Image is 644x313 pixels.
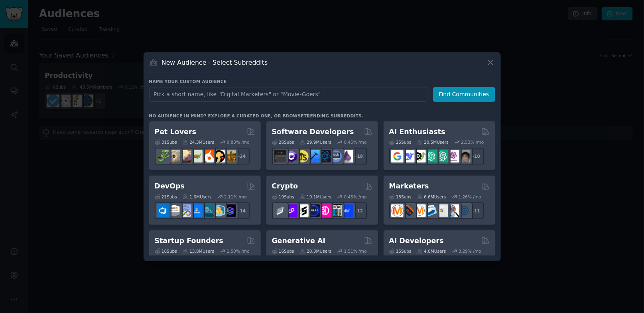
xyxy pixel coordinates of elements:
[272,236,326,246] h2: Generative AI
[391,204,404,217] img: content_marketing
[458,204,471,217] img: OnlineMarketing
[233,148,250,164] div: + 24
[341,150,353,162] img: elixir
[157,204,169,217] img: azuredevops
[224,150,236,162] img: dogbreed
[285,150,297,162] img: csharp
[149,87,427,102] input: Pick a short name, like "Digital Marketers" or "Movie-Goers"
[272,127,354,137] h2: Software Developers
[447,204,459,217] img: MarketingResearch
[183,248,214,254] div: 13.8M Users
[341,204,353,217] img: defi_
[425,204,437,217] img: Emailmarketing
[233,202,250,219] div: + 14
[304,113,362,118] a: trending subreddits
[307,204,320,217] img: web3
[227,248,250,254] div: 1.50 % /mo
[417,139,449,145] div: 20.5M Users
[436,150,448,162] img: chatgpt_prompts_
[168,204,180,217] img: AWS_Certified_Experts
[296,204,309,217] img: ethstaker
[155,181,185,191] h2: DevOps
[433,87,495,102] button: Find Communities
[391,150,404,162] img: GoogleGeminiAI
[436,204,448,217] img: googleads
[300,248,331,254] div: 20.3M Users
[155,248,177,254] div: 16 Sub s
[389,127,445,137] h2: AI Enthusiasts
[274,150,286,162] img: software
[414,150,426,162] img: AItoolsCatalog
[319,150,331,162] img: reactnative
[300,194,331,200] div: 19.1M Users
[227,139,250,145] div: 0.83 % /mo
[155,236,223,246] h2: Startup Founders
[179,150,191,162] img: leopardgeckos
[149,113,364,119] div: No audience in mind? Explore a curated one, or browse .
[155,127,197,137] h2: Pet Lovers
[350,202,367,219] div: + 12
[402,204,415,217] img: bigseo
[344,139,367,145] div: 0.45 % /mo
[307,150,320,162] img: iOSProgramming
[417,194,446,200] div: 6.6M Users
[155,139,177,145] div: 31 Sub s
[168,150,180,162] img: ballpython
[389,194,412,200] div: 18 Sub s
[344,194,367,200] div: 0.45 % /mo
[183,194,212,200] div: 1.6M Users
[272,194,294,200] div: 19 Sub s
[414,204,426,217] img: AskMarketing
[161,58,268,67] h3: New Audience - Select Subreddits
[459,248,481,254] div: 3.29 % /mo
[213,204,225,217] img: aws_cdk
[319,204,331,217] img: defiblockchain
[272,181,298,191] h2: Crypto
[183,139,214,145] div: 24.3M Users
[458,150,471,162] img: ArtificalIntelligence
[274,204,286,217] img: ethfinance
[461,139,484,145] div: 2.53 % /mo
[447,150,459,162] img: OpenAIDev
[300,139,331,145] div: 29.9M Users
[296,150,309,162] img: learnjavascript
[389,248,412,254] div: 15 Sub s
[467,148,484,164] div: + 18
[467,202,484,219] div: + 11
[149,79,495,84] h3: Name your custom audience
[155,194,177,200] div: 21 Sub s
[330,150,342,162] img: AskComputerScience
[389,181,429,191] h2: Marketers
[224,194,247,200] div: 2.11 % /mo
[190,150,203,162] img: turtle
[201,204,214,217] img: platformengineering
[285,204,297,217] img: 0xPolygon
[190,204,203,217] img: DevOpsLinks
[157,150,169,162] img: herpetology
[402,150,415,162] img: DeepSeek
[272,139,294,145] div: 26 Sub s
[425,150,437,162] img: chatgpt_promptDesign
[389,139,412,145] div: 25 Sub s
[417,248,446,254] div: 4.0M Users
[224,204,236,217] img: PlatformEngineers
[179,204,191,217] img: Docker_DevOps
[459,194,481,200] div: 1.26 % /mo
[213,150,225,162] img: PetAdvice
[350,148,367,164] div: + 19
[272,248,294,254] div: 16 Sub s
[201,150,214,162] img: cockatiel
[389,236,444,246] h2: AI Developers
[344,248,367,254] div: 1.51 % /mo
[330,204,342,217] img: CryptoNews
